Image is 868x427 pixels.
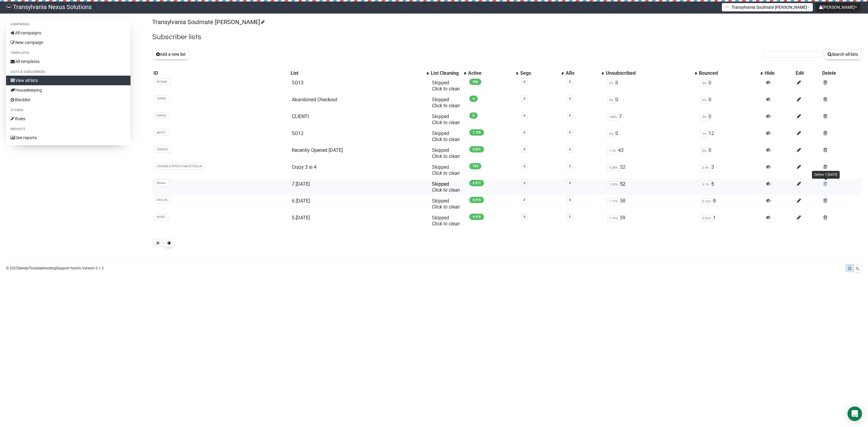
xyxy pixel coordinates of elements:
[605,128,698,145] td: 0
[6,95,131,105] a: Blacklist
[432,103,460,108] a: Click to clean
[155,213,168,220] span: bthjB..
[291,70,423,76] div: List
[605,212,698,229] td: 59
[432,170,460,176] a: Click to clean
[155,196,171,203] span: VAmrB..
[432,164,460,176] span: Skipped
[6,21,131,28] li: Campaigns
[565,69,605,77] th: ARs: No sort applied, activate to apply an ascending sort
[700,147,709,154] span: 0%
[700,97,709,104] span: 0%
[607,147,618,154] span: 1.2%
[607,114,619,121] span: 100%
[605,69,698,77] th: Unsubscribed: No sort applied, activate to apply an ascending sort
[605,162,698,179] td: 32
[698,162,764,179] td: 3
[700,80,709,87] span: 0%
[432,97,460,108] span: Skipped
[155,180,169,187] span: N64xr..
[812,171,840,179] div: Delete 7.[DATE]
[698,145,764,162] td: 0
[432,137,460,142] a: Click to clean
[155,78,171,85] span: KV4AK..
[469,79,481,85] span: 496
[6,49,131,57] li: Templates
[6,68,131,76] li: Lists & subscribers
[816,3,860,11] button: [PERSON_NAME]
[292,97,337,102] a: Abandoned Checkout
[432,86,460,92] a: Click to clean
[152,32,862,42] h2: Subscriber lists
[569,114,571,118] a: 0
[6,4,11,10] img: 586cc6b7d8bc403f0c61b981d947c989
[607,80,615,87] span: 0%
[18,266,28,270] a: Sendy
[469,146,484,152] span: 3,531
[469,197,484,203] span: 4,915
[431,70,461,76] div: List Cleaning
[698,69,764,77] th: Bounced: No sort applied, activate to apply an ascending sort
[569,181,571,185] a: 0
[605,94,698,111] td: 0
[569,97,571,101] a: 0
[700,215,713,222] span: 0.02%
[607,181,620,188] span: 1.05%
[700,181,711,188] span: 0.1%
[432,80,460,92] span: Skipped
[569,147,571,151] a: 0
[524,164,525,168] a: 0
[698,77,764,94] td: 0
[605,111,698,128] td: 7
[292,147,343,153] a: Recently Opened [DATE]
[524,181,525,185] a: 0
[432,204,460,210] a: Click to clean
[292,114,309,119] a: CLIENTI
[6,76,131,85] a: View all lists
[524,114,525,118] a: 0
[606,70,692,76] div: Unsubscribed
[432,187,460,193] a: Click to clean
[6,133,131,143] a: See reports
[6,38,131,47] a: New campaign
[432,153,460,159] a: Click to clean
[569,130,571,134] a: 0
[467,69,519,77] th: Active: No sort applied, activate to apply an ascending sort
[699,70,758,76] div: Bounced
[607,215,620,222] span: 1.19%
[607,164,620,171] span: 4.08%
[432,147,460,159] span: Skipped
[822,70,861,76] div: Delete
[292,215,310,221] a: 5.[DATE]
[468,70,513,76] div: Active
[605,77,698,94] td: 0
[566,70,599,76] div: ARs
[155,146,171,153] span: 2QKwO..
[469,163,481,169] span: 753
[469,129,484,136] span: 1,185
[432,114,460,125] span: Skipped
[155,95,170,102] span: 7zP89..
[469,96,478,102] span: 4
[524,97,525,101] a: 0
[569,198,571,202] a: 0
[155,129,169,136] span: gkG7l..
[794,69,821,77] th: Edit: No sort applied, sorting is disabled
[292,198,310,204] a: 6.[DATE]
[700,130,709,137] span: 1%
[607,198,620,205] span: 1.17%
[292,181,310,187] a: 7.[DATE]
[698,212,764,229] td: 1
[763,69,794,77] th: Hide: No sort applied, sorting is disabled
[292,80,303,86] a: SO13
[607,130,615,137] span: 0%
[520,70,558,76] div: Segs
[155,163,204,170] span: cSaOjNJL8V02n7wpU57636JA
[519,69,565,77] th: Segs: No sort applied, activate to apply an ascending sort
[6,85,131,95] a: Housekeeping
[6,57,131,66] a: All templates
[6,107,131,114] li: Others
[524,147,525,151] a: 0
[605,196,698,212] td: 58
[155,112,170,119] span: DvRe5..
